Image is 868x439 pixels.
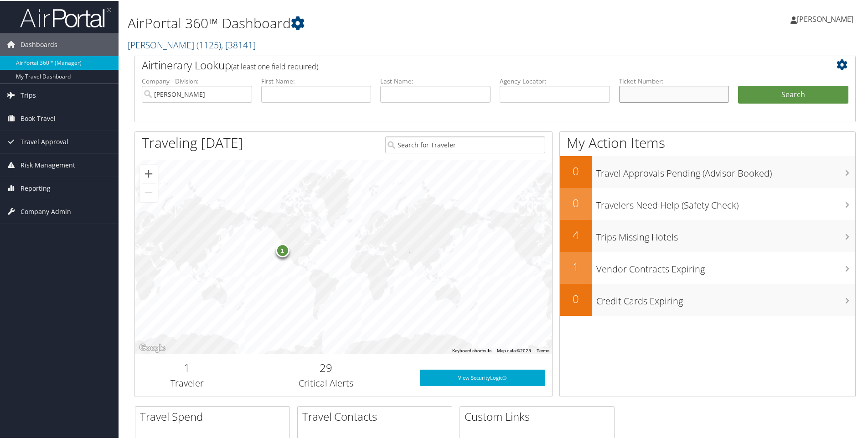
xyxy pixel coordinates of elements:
h2: Travel Contacts [302,408,452,423]
label: Last Name: [380,76,491,85]
h3: Critical Alerts [246,376,406,389]
span: (at least one field required) [231,61,318,71]
button: Zoom out [139,183,158,201]
button: Search [738,85,848,103]
img: airportal-logo.png [20,6,111,27]
h2: 1 [560,258,592,274]
span: Map data ©2025 [497,347,531,352]
label: Company - Division: [142,76,252,85]
img: Google [137,341,167,353]
h1: Traveling [DATE] [142,132,243,152]
a: View SecurityLogic® [420,369,545,385]
span: Trips [21,83,36,106]
h3: Trips Missing Hotels [596,225,855,243]
a: [PERSON_NAME] [790,5,863,32]
h2: 0 [560,290,592,306]
span: Risk Management [21,153,75,176]
h3: Credit Cards Expiring [596,289,855,307]
h3: Travelers Need Help (Safety Check) [596,193,855,211]
span: [PERSON_NAME] [797,13,853,23]
h2: 29 [246,359,406,375]
span: ( 1125 ) [196,38,221,50]
label: First Name: [261,76,372,85]
a: Open this area in Google Maps (opens a new window) [137,341,167,353]
span: Travel Approval [21,130,68,152]
a: 0Travel Approvals Pending (Advisor Booked) [560,155,855,187]
a: 0Travelers Need Help (Safety Check) [560,187,855,219]
span: , [ 38141 ] [221,38,256,50]
h3: Vendor Contracts Expiring [596,257,855,275]
h1: AirPortal 360™ Dashboard [128,13,618,32]
a: 4Trips Missing Hotels [560,219,855,251]
h2: Travel Spend [140,408,289,423]
label: Agency Locator: [500,76,610,85]
h2: 4 [560,226,592,242]
label: Ticket Number: [619,76,729,85]
span: Company Admin [21,199,71,222]
h3: Traveler [142,376,232,389]
div: 1 [276,242,289,256]
span: Reporting [21,176,51,199]
a: Terms (opens in new tab) [537,347,549,352]
input: Search for Traveler [385,136,545,152]
button: Keyboard shortcuts [452,347,491,353]
h2: 0 [560,162,592,178]
span: Book Travel [21,106,56,129]
h3: Travel Approvals Pending (Advisor Booked) [596,162,855,179]
a: [PERSON_NAME] [128,38,256,50]
h2: 1 [142,359,232,375]
h2: Custom Links [465,408,614,423]
h2: 0 [560,194,592,210]
h2: Airtinerary Lookup [142,57,788,72]
a: 0Credit Cards Expiring [560,283,855,315]
a: 1Vendor Contracts Expiring [560,251,855,283]
h1: My Action Items [560,132,855,152]
button: Zoom in [139,164,158,182]
span: Dashboards [21,32,57,55]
